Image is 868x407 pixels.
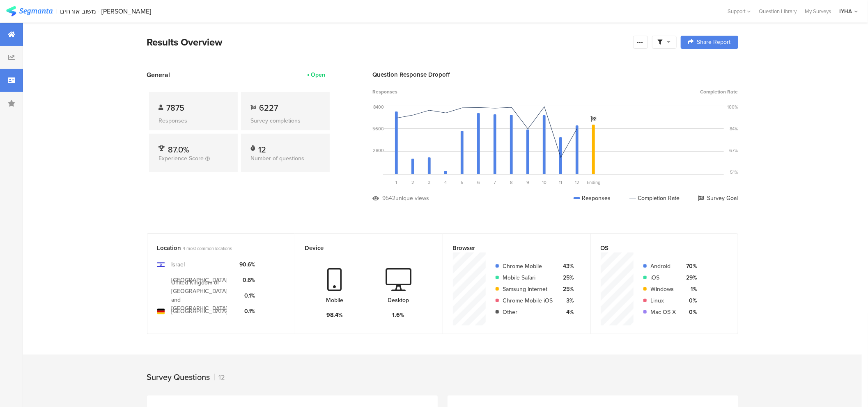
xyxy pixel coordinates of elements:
[147,35,629,50] div: Results Overview
[683,273,697,282] div: 29%
[326,311,343,319] div: 98.4%
[503,308,553,316] div: Other
[311,70,326,79] div: Open
[239,276,255,284] div: 0.6%
[560,285,574,293] div: 25%
[651,262,676,271] div: Android
[503,273,553,282] div: Mobile Safari
[251,154,305,163] span: Number of questions
[503,285,553,293] div: Samsung Internet
[503,262,553,271] div: Chrome Mobile
[683,285,697,293] div: 1%
[575,179,579,186] span: 12
[171,307,227,316] div: [GEOGRAPHIC_DATA]
[239,291,255,300] div: 0.1%
[683,296,697,305] div: 0%
[147,70,170,80] span: General
[147,371,210,383] div: Survey Questions
[839,7,852,15] div: IYHA
[683,262,697,271] div: 70%
[559,179,563,186] span: 11
[214,373,225,382] div: 12
[651,285,676,293] div: Windows
[651,308,676,316] div: Mac OS X
[730,169,738,175] div: 51%
[755,7,801,15] a: Question Library
[171,278,233,313] div: United Kingdom of [GEOGRAPHIC_DATA] and [GEOGRAPHIC_DATA]
[591,116,597,122] i: Survey Goal
[651,296,676,305] div: Linux
[171,260,185,269] div: Israel
[445,179,447,186] span: 4
[461,179,464,186] span: 5
[383,194,396,202] div: 9542
[453,243,567,252] div: Browser
[629,194,680,202] div: Completion Rate
[651,273,676,282] div: iOS
[503,296,553,305] div: Chrome Mobile iOS
[697,39,731,45] span: Share Report
[396,179,397,186] span: 1
[6,6,53,16] img: segmanta logo
[305,243,419,252] div: Device
[159,116,228,125] div: Responses
[526,179,529,186] span: 9
[159,154,204,163] span: Experience Score
[510,179,513,186] span: 8
[373,70,738,79] div: Question Response Dropoff
[157,243,271,252] div: Location
[728,5,751,18] div: Support
[574,194,611,202] div: Responses
[411,179,414,186] span: 2
[728,104,738,110] div: 100%
[396,194,429,202] div: unique views
[730,125,738,132] div: 84%
[56,7,57,16] div: |
[183,245,232,252] span: 4 most common locations
[683,308,697,316] div: 0%
[388,296,409,305] div: Desktop
[560,273,574,282] div: 25%
[700,88,738,95] span: Completion Rate
[326,296,343,305] div: Mobile
[259,143,266,152] div: 12
[494,179,496,186] span: 7
[251,116,320,125] div: Survey completions
[730,147,738,154] div: 67%
[477,179,480,186] span: 6
[428,179,431,186] span: 3
[560,296,574,305] div: 3%
[167,102,185,114] span: 7875
[239,307,255,316] div: 0.1%
[560,262,574,271] div: 43%
[373,147,384,154] div: 2800
[373,88,398,95] span: Responses
[601,243,714,252] div: OS
[698,194,738,202] div: Survey Goal
[239,260,255,269] div: 90.6%
[542,179,547,186] span: 10
[586,179,602,186] div: Ending
[801,7,835,15] a: My Surveys
[373,125,384,132] div: 5600
[168,143,190,156] span: 87.0%
[259,102,278,114] span: 6227
[393,311,405,319] div: 1.6%
[560,308,574,316] div: 4%
[171,276,227,284] div: [GEOGRAPHIC_DATA]
[374,104,384,110] div: 8400
[60,7,152,15] div: משוב אורחים - [PERSON_NAME]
